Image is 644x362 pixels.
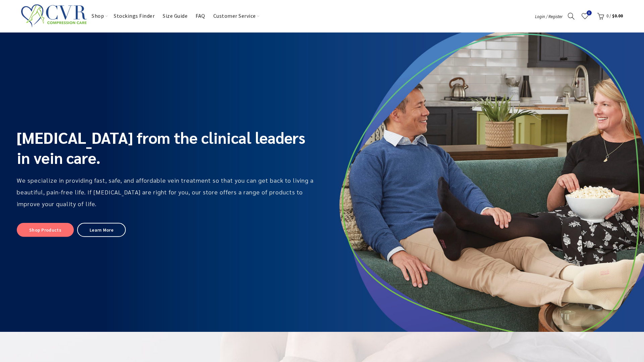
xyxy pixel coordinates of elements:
[17,127,315,168] h1: [MEDICAL_DATA] from the clinical leaders in vein care.
[612,13,623,19] span: $0.00
[606,13,608,19] span: 0
[580,11,590,21] a: Wishlist0
[587,10,592,15] span: 0
[595,11,623,21] a: 0 / $0.00
[203,7,211,11] span: FAQ
[17,174,315,209] h6: We specialize in providing fast, safe, and affordable vein treatment so that you can get back to ...
[17,223,74,237] a: Shop Products
[77,223,126,237] a: Learn More
[174,7,194,11] span: Size Guide
[609,13,611,19] span: /
[21,1,87,31] img: CVR Compression Care
[535,13,562,20] a: Login / Register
